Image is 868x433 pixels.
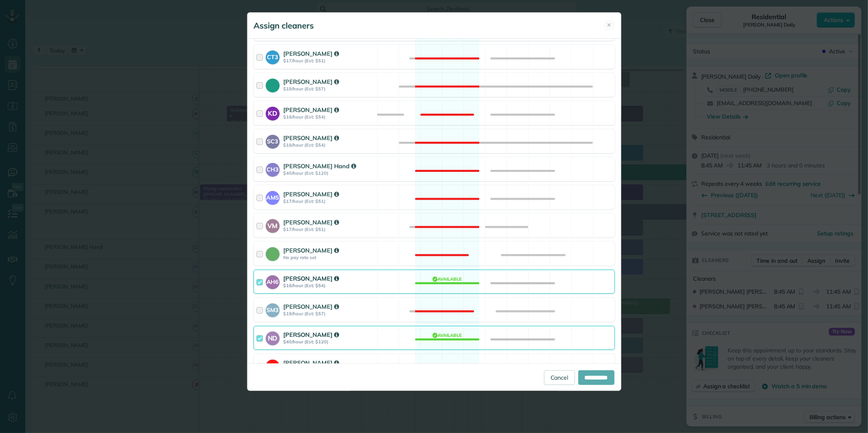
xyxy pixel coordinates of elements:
[266,51,280,62] strong: CT3
[284,114,375,120] strong: $18/hour (Est: $54)
[284,283,375,288] strong: $18/hour (Est: $54)
[544,370,575,385] a: Cancel
[266,219,280,231] strong: VM
[284,134,339,142] strong: [PERSON_NAME]
[284,359,339,367] strong: [PERSON_NAME]
[284,311,375,317] strong: $19/hour (Est: $57)
[284,86,375,92] strong: $19/hour (Est: $57)
[266,163,280,174] strong: CH3
[266,332,280,343] strong: ND
[266,191,280,202] strong: AM5
[254,20,314,31] h5: Assign cleaners
[284,50,339,57] strong: [PERSON_NAME]
[284,218,339,226] strong: [PERSON_NAME]
[284,78,339,86] strong: [PERSON_NAME]
[284,255,375,260] strong: No pay rate set
[284,275,339,282] strong: [PERSON_NAME]
[284,331,339,338] strong: [PERSON_NAME]
[266,275,280,286] strong: AH6
[284,58,375,64] strong: $17/hour (Est: $51)
[284,226,375,232] strong: $17/hour (Est: $51)
[284,170,375,176] strong: $40/hour (Est: $120)
[284,162,356,170] strong: [PERSON_NAME] Hand
[284,190,339,198] strong: [PERSON_NAME]
[266,135,280,146] strong: SC3
[284,246,339,254] strong: [PERSON_NAME]
[284,198,375,204] strong: $17/hour (Est: $51)
[284,142,375,148] strong: $18/hour (Est: $54)
[284,303,339,310] strong: [PERSON_NAME]
[284,339,375,345] strong: $40/hour (Est: $120)
[607,21,612,29] span: ✕
[284,106,339,114] strong: [PERSON_NAME]
[266,303,280,314] strong: SM3
[266,107,280,118] strong: KD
